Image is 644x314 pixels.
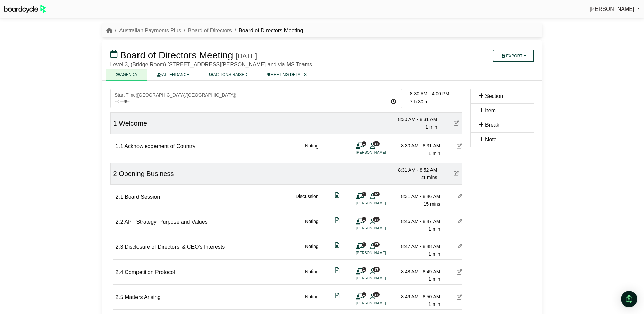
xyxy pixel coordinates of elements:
[485,93,503,99] span: Section
[393,243,440,250] div: 8:47 AM - 8:48 AM
[373,192,380,196] span: 16
[362,242,366,247] span: 1
[119,120,147,127] span: Welcome
[356,225,407,231] li: [PERSON_NAME]
[425,124,437,130] span: 1 min
[621,291,637,307] div: Open Intercom Messenger
[113,170,117,177] span: 2
[116,194,123,200] span: 2.1
[305,243,318,258] div: Noting
[199,69,257,81] a: ACTIONS RAISED
[485,122,499,128] span: Break
[393,193,440,200] div: 8:31 AM - 8:46 AM
[373,242,380,247] span: 17
[428,301,440,307] span: 1 min
[147,69,199,81] a: ATTENDANCE
[106,69,147,81] a: AGENDA
[485,137,497,142] span: Note
[362,267,366,272] span: 1
[356,300,407,306] li: [PERSON_NAME]
[188,28,232,33] a: Board of Directors
[125,244,225,250] span: Disclosure of Directors' & CEO's Interests
[116,294,123,300] span: 2.5
[305,293,318,308] div: Noting
[390,166,437,174] div: 8:31 AM - 8:52 AM
[423,201,440,207] span: 15 mins
[110,62,312,67] span: Level 3, (Bridge Room) [STREET_ADDRESS][PERSON_NAME] and via MS Teams
[119,170,174,177] span: Opening Business
[373,292,380,297] span: 17
[236,52,257,60] div: [DATE]
[116,219,123,225] span: 2.2
[356,150,407,155] li: [PERSON_NAME]
[590,5,640,14] a: [PERSON_NAME]
[356,250,407,256] li: [PERSON_NAME]
[428,151,440,156] span: 1 min
[362,292,366,297] span: 1
[373,141,380,146] span: 17
[590,6,634,12] span: [PERSON_NAME]
[393,142,440,150] div: 8:30 AM - 8:31 AM
[124,143,195,149] span: Acknowledgement of Country
[393,217,440,225] div: 8:46 AM - 8:47 AM
[362,192,366,196] span: 1
[393,293,440,300] div: 8:49 AM - 8:50 AM
[119,28,181,33] a: Australian Payments Plus
[116,143,123,149] span: 1.1
[116,244,123,250] span: 2.3
[356,200,407,206] li: [PERSON_NAME]
[362,217,366,222] span: 1
[393,268,440,275] div: 8:48 AM - 8:49 AM
[390,116,437,123] div: 8:30 AM - 8:31 AM
[428,251,440,257] span: 1 min
[485,108,496,114] span: Item
[420,175,437,180] span: 21 mins
[373,217,380,222] span: 17
[493,50,534,62] button: Export
[362,141,366,146] span: 1
[296,193,319,208] div: Discussion
[305,142,318,157] div: Noting
[356,275,407,281] li: [PERSON_NAME]
[113,120,117,127] span: 1
[120,50,233,60] span: Board of Directors Meeting
[116,269,123,275] span: 2.4
[410,90,462,98] div: 8:30 AM - 4:00 PM
[305,217,318,233] div: Noting
[4,5,46,13] img: BoardcycleBlackGreen-aaafeed430059cb809a45853b8cf6d952af9d84e6e89e1f1685b34bfd5cb7d64.svg
[124,219,207,225] span: AP+ Strategy, Purpose and Values
[125,194,160,200] span: Board Session
[373,267,380,272] span: 17
[106,26,303,35] nav: breadcrumb
[125,269,175,275] span: Competition Protocol
[232,26,303,35] li: Board of Directors Meeting
[428,226,440,232] span: 1 min
[428,276,440,282] span: 1 min
[410,99,428,104] span: 7 h 30 m
[125,294,161,300] span: Matters Arising
[257,69,316,81] a: MEETING DETAILS
[305,268,318,283] div: Noting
